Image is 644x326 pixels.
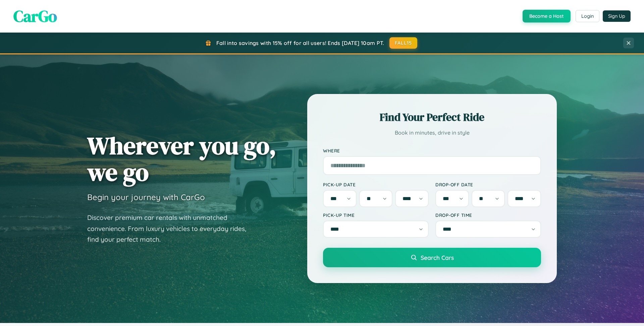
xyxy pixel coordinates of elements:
[216,40,384,46] span: Fall into savings with 15% off for all users! Ends [DATE] 10am PT.
[323,110,541,125] h2: Find Your Perfect Ride
[323,148,541,153] label: Where
[435,182,541,187] label: Drop-off Date
[323,248,541,267] button: Search Cars
[523,10,571,22] button: Become a Host
[323,128,541,138] p: Book in minutes, drive in style
[87,212,255,245] p: Discover premium car rentals with unmatched convenience. From luxury vehicles to everyday rides, ...
[13,5,57,27] span: CarGo
[603,10,631,22] button: Sign Up
[87,192,205,202] h3: Begin your journey with CarGo
[323,212,429,218] label: Pick-up Time
[576,10,599,22] button: Login
[323,182,429,187] label: Pick-up Date
[421,254,454,261] span: Search Cars
[389,37,418,49] button: FALL15
[435,212,541,218] label: Drop-off Time
[87,132,276,185] h1: Wherever you go, we go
